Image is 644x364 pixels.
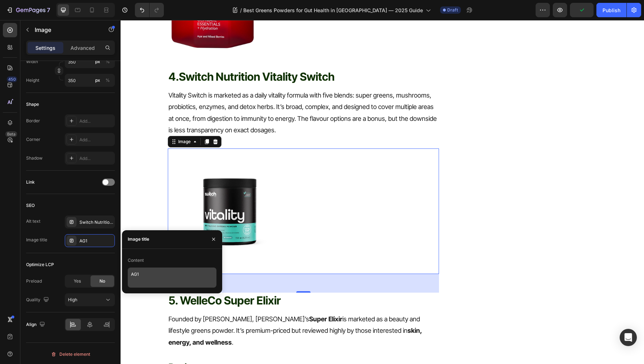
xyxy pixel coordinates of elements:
div: Optimize LCP [26,261,54,268]
input: px% [65,74,115,87]
div: Quality [26,295,50,305]
strong: Reviews [48,341,84,353]
div: Beta [5,131,17,137]
button: % [93,76,102,85]
strong: Super Elixir [189,295,222,303]
p: Advanced [70,44,95,52]
div: Content [128,257,144,264]
div: Link [26,179,35,185]
div: px [95,77,100,84]
div: Preload [26,278,42,284]
div: % [106,77,110,84]
button: px [103,76,112,85]
button: 7 [3,3,53,17]
div: AG1 [79,238,113,244]
div: px [95,58,100,65]
div: Add... [79,137,113,143]
div: Align [26,320,47,330]
div: Shape [26,101,39,108]
iframe: Design area [121,20,644,364]
button: % [93,57,102,66]
span: High [68,297,77,302]
div: Image title [26,237,47,243]
div: SEO [26,202,35,209]
span: Draft [447,7,458,13]
div: Switch Nutrition Vitality Switch [79,219,113,226]
label: Height [26,77,39,84]
span: Best Greens Powders for Gut Health in [GEOGRAPHIC_DATA] — 2025 Guide [243,6,423,14]
div: Open Intercom Messenger [620,329,637,346]
span: No [99,278,105,284]
div: Publish [602,6,620,14]
div: Add... [79,118,113,124]
button: px [103,57,112,66]
input: px% [65,55,115,68]
p: 7 [47,6,50,14]
div: Shadow [26,155,43,161]
span: Yes [74,278,81,284]
span: / [240,6,242,14]
div: Delete element [51,350,90,359]
div: Add... [79,155,113,162]
p: Image [35,25,96,34]
button: High [65,293,115,306]
strong: skin, energy, and wellness [48,307,301,326]
button: Publish [596,3,626,17]
div: Alt text [26,218,40,224]
p: Settings [35,44,55,52]
div: Image title [128,236,149,242]
div: Corner [26,136,40,143]
div: Border [26,118,40,124]
label: Width [26,58,38,65]
button: Delete element [26,349,115,360]
div: 450 [7,76,17,82]
div: % [106,58,110,65]
div: Undo/Redo [135,3,164,17]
